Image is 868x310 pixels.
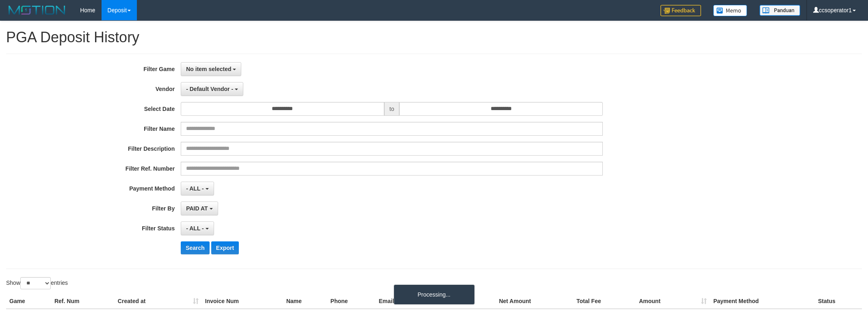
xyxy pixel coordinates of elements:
[573,294,636,309] th: Total Fee
[181,62,241,76] button: No item selected
[6,29,862,46] h1: PGA Deposit History
[815,294,862,309] th: Status
[327,294,376,309] th: Phone
[186,185,204,192] span: - ALL -
[660,5,701,16] img: Feedback.jpg
[115,294,202,309] th: Created at
[181,82,243,96] button: - Default Vendor -
[181,221,214,235] button: - ALL -
[6,277,68,289] label: Show entries
[636,294,710,309] th: Amount
[710,294,815,309] th: Payment Method
[51,294,115,309] th: Ref. Num
[186,225,204,232] span: - ALL -
[202,294,283,309] th: Invoice Num
[186,86,233,92] span: - Default Vendor -
[181,241,210,254] button: Search
[181,202,218,215] button: PAID AT
[181,182,214,195] button: - ALL -
[496,294,573,309] th: Net Amount
[20,277,51,289] select: Showentries
[6,4,68,16] img: MOTION_logo.png
[186,66,231,72] span: No item selected
[211,241,239,254] button: Export
[394,284,475,305] div: Processing...
[384,102,400,116] span: to
[186,205,208,212] span: PAID AT
[760,5,800,16] img: panduan.png
[376,294,420,309] th: Email
[6,294,51,309] th: Game
[283,294,327,309] th: Name
[713,5,747,16] img: Button%20Memo.svg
